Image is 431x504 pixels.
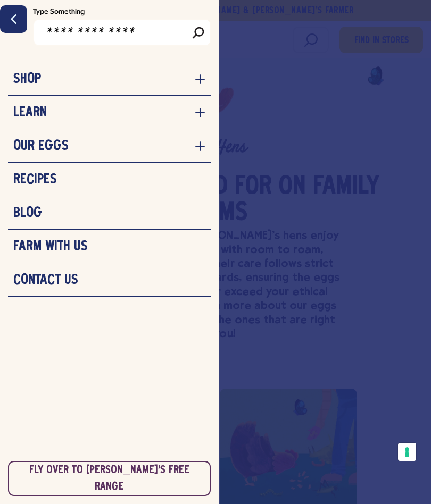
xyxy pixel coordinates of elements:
[13,105,205,121] a: Learn
[13,138,205,154] a: Our Eggs
[13,239,88,255] h3: Farm With Us
[186,19,211,46] input: Search
[13,138,69,154] h3: Our Eggs
[13,272,205,288] a: Contact Us
[13,105,47,121] h3: Learn
[13,205,205,221] a: Blog
[13,172,205,188] a: Recipes
[13,172,57,188] h3: Recipes
[8,461,211,496] a: link to nellie's free range site
[33,5,211,19] label: Type Something
[13,71,205,87] a: Shop
[398,443,416,461] button: Your consent preferences for tracking technologies
[13,239,205,255] a: Farm With Us
[13,272,78,288] h3: Contact Us
[13,205,42,221] h3: Blog
[13,71,41,87] h3: Shop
